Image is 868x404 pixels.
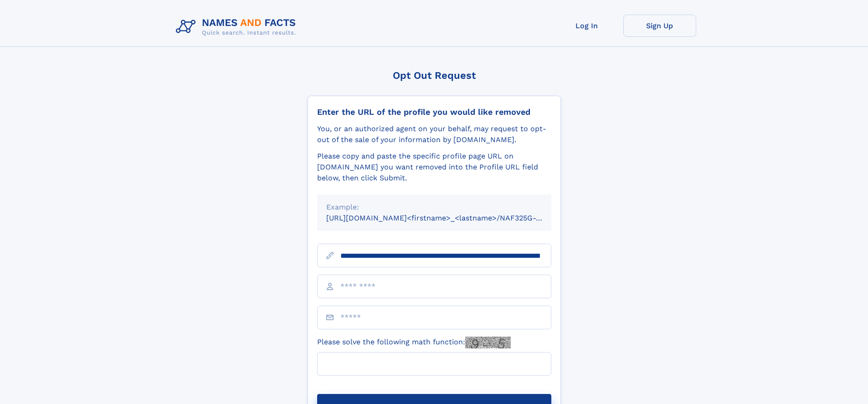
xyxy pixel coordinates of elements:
[326,214,569,222] small: [URL][DOMAIN_NAME]<firstname>_<lastname>/NAF325G-xxxxxxxx
[317,123,551,145] div: You, or an authorized agent on your behalf, may request to opt-out of the sale of your informatio...
[317,107,551,117] div: Enter the URL of the profile you would like removed
[623,15,696,37] a: Sign Up
[550,15,623,37] a: Log In
[172,15,303,39] img: Logo Names and Facts
[308,70,561,81] div: Opt Out Request
[326,202,542,213] div: Example:
[317,151,551,184] div: Please copy and paste the specific profile page URL on [DOMAIN_NAME] you want removed into the Pr...
[317,337,511,348] label: Please solve the following math function:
